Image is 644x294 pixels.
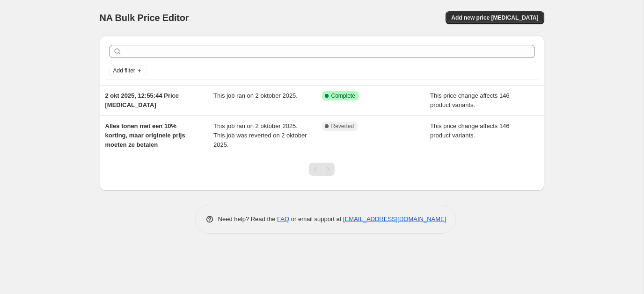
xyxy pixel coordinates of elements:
[105,122,185,148] span: Alles tonen met een 10% korting, maar originele prijs moeten ze betalen
[289,215,343,222] span: or email support at
[451,14,538,22] span: Add new price [MEDICAL_DATA]
[109,65,146,76] button: Add filter
[113,67,135,74] span: Add filter
[218,215,278,222] span: Need help? Read the
[309,163,335,176] nav: Pagination
[105,92,179,108] span: 2 okt 2025, 12:55:44 Price [MEDICAL_DATA]
[430,122,510,139] span: This price change affects 146 product variants.
[331,122,354,130] span: Reverted
[100,13,189,23] span: NA Bulk Price Editor
[430,92,510,108] span: This price change affects 146 product variants.
[213,122,307,148] span: This job ran on 2 oktober 2025. This job was reverted on 2 oktober 2025.
[277,215,289,222] a: FAQ
[331,92,355,100] span: Complete
[446,11,544,24] button: Add new price [MEDICAL_DATA]
[343,215,446,222] a: [EMAIL_ADDRESS][DOMAIN_NAME]
[213,92,298,99] span: This job ran on 2 oktober 2025.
